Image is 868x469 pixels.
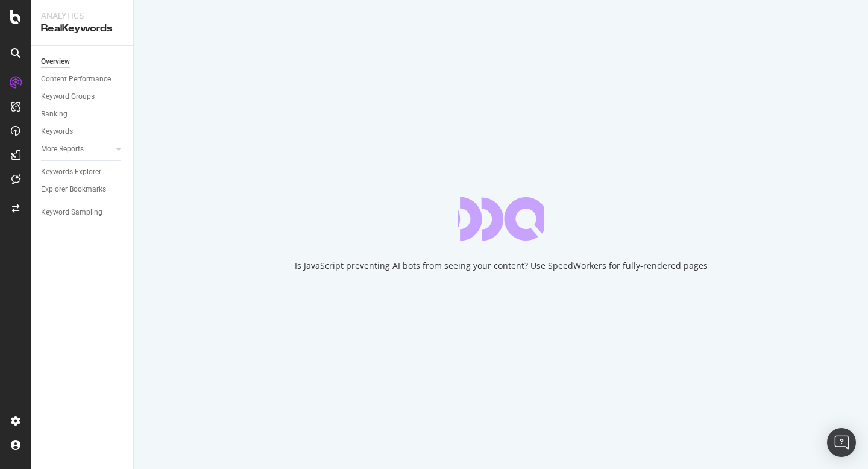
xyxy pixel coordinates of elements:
div: Ranking [41,108,68,121]
a: More Reports [41,143,113,156]
a: Keyword Sampling [41,206,125,219]
a: Keywords [41,125,125,138]
div: Open Intercom Messenger [827,428,856,457]
a: Overview [41,55,125,68]
a: Keyword Groups [41,90,125,103]
div: RealKeywords [41,22,124,36]
a: Ranking [41,108,125,121]
div: Keyword Sampling [41,206,102,219]
div: Keywords [41,125,73,138]
div: Keyword Groups [41,90,95,103]
a: Keywords Explorer [41,166,125,178]
div: Keywords Explorer [41,166,101,178]
div: Content Performance [41,73,111,86]
a: Content Performance [41,73,125,86]
a: Explorer Bookmarks [41,183,125,196]
div: animation [458,197,544,241]
div: Analytics [41,10,124,22]
div: Is JavaScript preventing AI bots from seeing your content? Use SpeedWorkers for fully-rendered pages [295,260,708,272]
div: Explorer Bookmarks [41,183,106,196]
div: More Reports [41,143,84,156]
div: Overview [41,55,70,68]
